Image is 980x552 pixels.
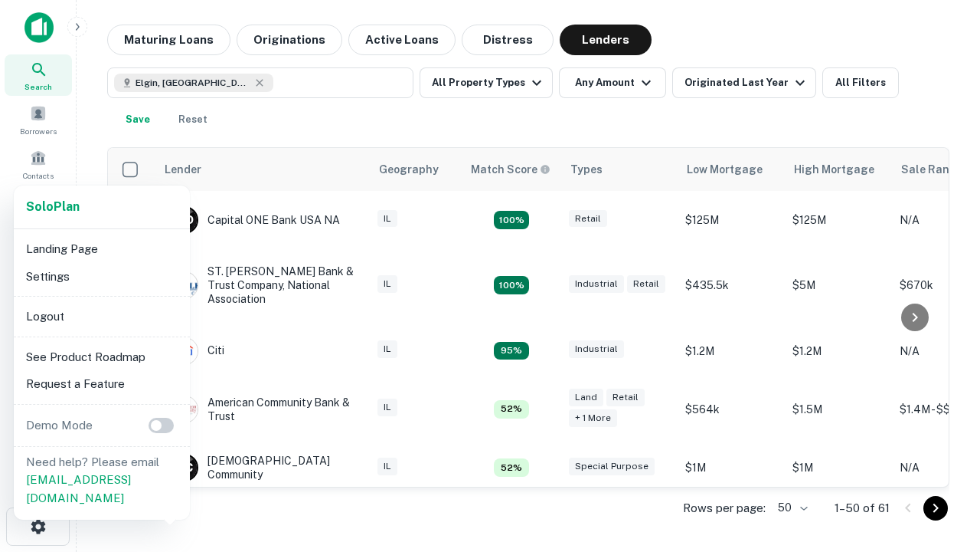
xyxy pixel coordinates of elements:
[20,235,184,263] li: Landing Page
[20,416,99,435] p: Demo Mode
[20,343,184,371] li: See Product Roadmap
[20,303,184,330] li: Logout
[26,199,80,214] strong: Solo Plan
[20,263,184,291] li: Settings
[26,473,131,504] a: [EMAIL_ADDRESS][DOMAIN_NAME]
[26,453,178,508] p: Need help? Please email
[26,198,80,216] a: SoloPlan
[903,429,980,503] iframe: Chat Widget
[20,370,184,398] li: Request a Feature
